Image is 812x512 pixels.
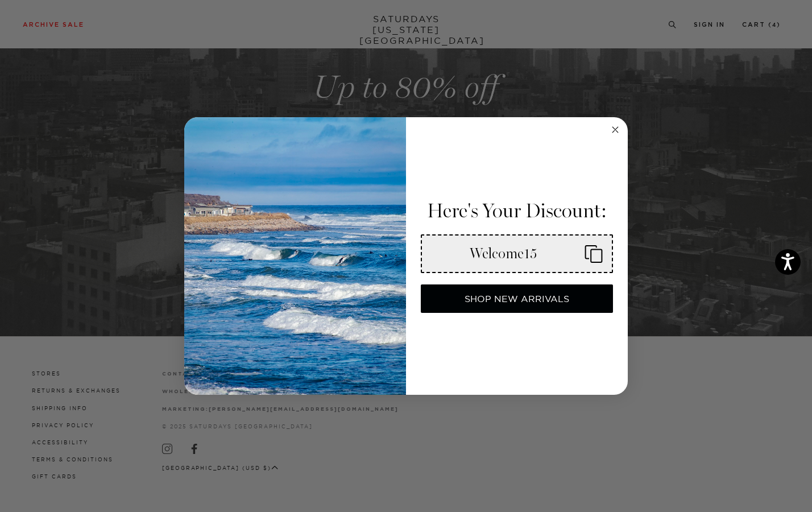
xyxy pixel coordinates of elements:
[184,117,406,395] img: 125c788d-000d-4f3e-b05a-1b92b2a23ec9.jpeg
[608,123,622,137] button: Close dialog
[421,284,613,313] button: SHOP NEW ARRIVALS
[431,245,575,262] div: Welcome15
[427,199,607,223] span: Here's Your Discount:
[421,234,613,273] button: Copy coupon code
